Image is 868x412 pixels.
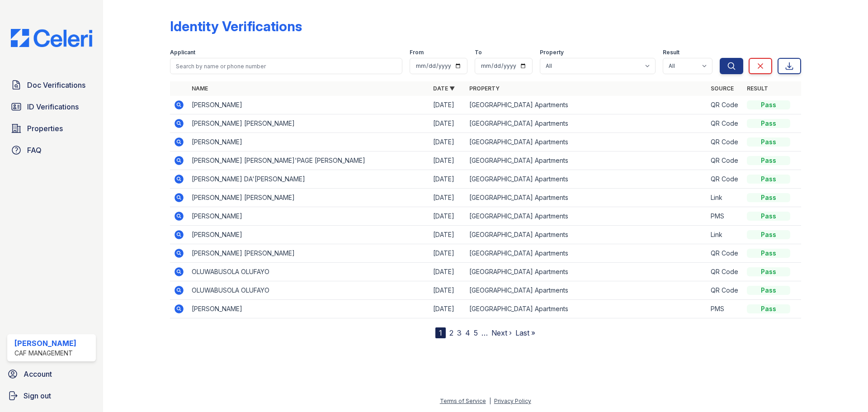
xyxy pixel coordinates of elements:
label: Result [663,49,679,56]
td: OLUWABUSOLA OLUFAYO [188,281,429,300]
td: [PERSON_NAME] [PERSON_NAME]'PAGE [PERSON_NAME] [188,152,429,170]
td: Link [707,226,743,244]
td: QR Code [707,263,743,281]
a: Name [192,85,208,92]
td: [GEOGRAPHIC_DATA] Apartments [466,244,707,263]
td: [PERSON_NAME] [188,207,429,226]
a: Source [711,85,734,92]
div: | [489,398,491,404]
div: Pass [747,100,790,109]
label: Applicant [170,49,195,56]
td: [PERSON_NAME] [PERSON_NAME] [188,114,429,133]
td: [PERSON_NAME] DA'[PERSON_NAME] [188,170,429,189]
td: Link [707,189,743,207]
td: QR Code [707,114,743,133]
div: Pass [747,267,790,276]
a: Property [469,85,500,92]
td: [DATE] [429,207,466,226]
td: [GEOGRAPHIC_DATA] Apartments [466,281,707,300]
a: Doc Verifications [7,76,96,94]
div: Identity Verifications [170,18,302,34]
div: Pass [747,212,790,221]
div: Pass [747,137,790,147]
td: [GEOGRAPHIC_DATA] Apartments [466,152,707,170]
td: [PERSON_NAME] [188,226,429,244]
a: ID Verifications [7,98,96,116]
a: Account [4,365,99,383]
div: CAF Management [14,349,76,358]
td: PMS [707,300,743,318]
td: [DATE] [429,244,466,263]
td: [PERSON_NAME] [188,300,429,318]
span: ID Verifications [27,101,79,112]
span: Doc Verifications [27,80,85,90]
td: [DATE] [429,263,466,281]
a: 5 [474,328,478,337]
a: 4 [465,328,470,337]
td: QR Code [707,96,743,114]
td: [DATE] [429,133,466,152]
a: Privacy Policy [494,398,531,404]
div: Pass [747,119,790,128]
a: Terms of Service [440,398,486,404]
td: QR Code [707,244,743,263]
div: Pass [747,193,790,202]
div: Pass [747,249,790,258]
td: [PERSON_NAME] [188,96,429,114]
div: Pass [747,156,790,165]
td: [GEOGRAPHIC_DATA] Apartments [466,114,707,133]
td: [DATE] [429,281,466,300]
a: Sign out [4,387,99,405]
td: PMS [707,207,743,226]
td: [DATE] [429,96,466,114]
td: [PERSON_NAME] [188,133,429,152]
td: QR Code [707,281,743,300]
a: FAQ [7,141,96,159]
td: [PERSON_NAME] [PERSON_NAME] [188,244,429,263]
td: QR Code [707,152,743,170]
a: Result [747,85,768,92]
td: [GEOGRAPHIC_DATA] Apartments [466,263,707,281]
a: 3 [457,328,462,337]
td: [GEOGRAPHIC_DATA] Apartments [466,133,707,152]
td: [DATE] [429,226,466,244]
td: [GEOGRAPHIC_DATA] Apartments [466,226,707,244]
span: … [481,327,488,338]
label: Property [540,49,564,56]
td: [GEOGRAPHIC_DATA] Apartments [466,96,707,114]
td: [GEOGRAPHIC_DATA] Apartments [466,170,707,189]
div: Pass [747,230,790,239]
a: Properties [7,119,96,137]
img: CE_Logo_Blue-a8612792a0a2168367f1c8372b55b34899dd931a85d93a1a3d3e32e68fde9ad4.png [4,29,99,47]
label: From [410,49,424,56]
td: [DATE] [429,189,466,207]
div: Pass [747,286,790,295]
span: Account [24,369,52,379]
div: Pass [747,175,790,184]
td: [DATE] [429,152,466,170]
td: [DATE] [429,300,466,318]
div: Pass [747,304,790,313]
a: Next › [491,328,512,337]
a: Date ▼ [433,85,455,92]
td: [PERSON_NAME] [PERSON_NAME] [188,189,429,207]
div: [PERSON_NAME] [14,338,76,349]
td: [DATE] [429,170,466,189]
a: 2 [449,328,453,337]
td: [GEOGRAPHIC_DATA] Apartments [466,300,707,318]
td: [DATE] [429,114,466,133]
td: [GEOGRAPHIC_DATA] Apartments [466,207,707,226]
input: Search by name or phone number [170,58,402,74]
span: FAQ [27,145,42,156]
td: QR Code [707,133,743,152]
td: QR Code [707,170,743,189]
td: OLUWABUSOLA OLUFAYO [188,263,429,281]
div: 1 [435,327,446,338]
td: [GEOGRAPHIC_DATA] Apartments [466,189,707,207]
span: Properties [27,123,63,134]
label: To [475,49,482,56]
a: Last » [515,328,535,337]
span: Sign out [24,390,51,401]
